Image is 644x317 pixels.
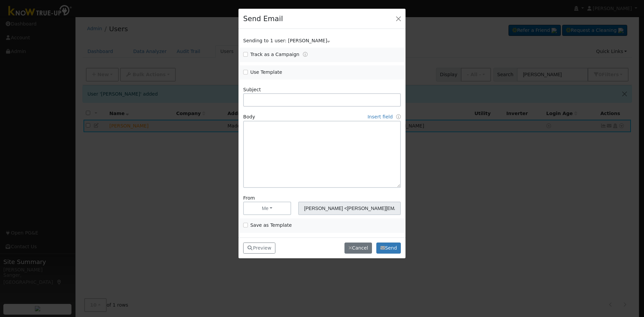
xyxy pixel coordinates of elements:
div: Show users [240,37,405,44]
label: Save as Template [250,222,292,229]
label: Body [243,113,255,120]
a: Insert field [368,114,393,119]
input: Use Template [243,70,248,74]
button: Cancel [344,243,372,254]
a: Fields [396,114,401,119]
label: Use Template [250,69,282,76]
label: Track as a Campaign [250,51,299,58]
h4: Send Email [243,13,283,24]
a: Tracking Campaigns [303,52,308,57]
label: From [243,195,255,202]
label: Subject [243,86,261,93]
button: Send [376,243,401,254]
button: Me [243,202,291,215]
input: Save as Template [243,223,248,227]
button: Preview [243,243,275,254]
input: Track as a Campaign [243,52,248,57]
